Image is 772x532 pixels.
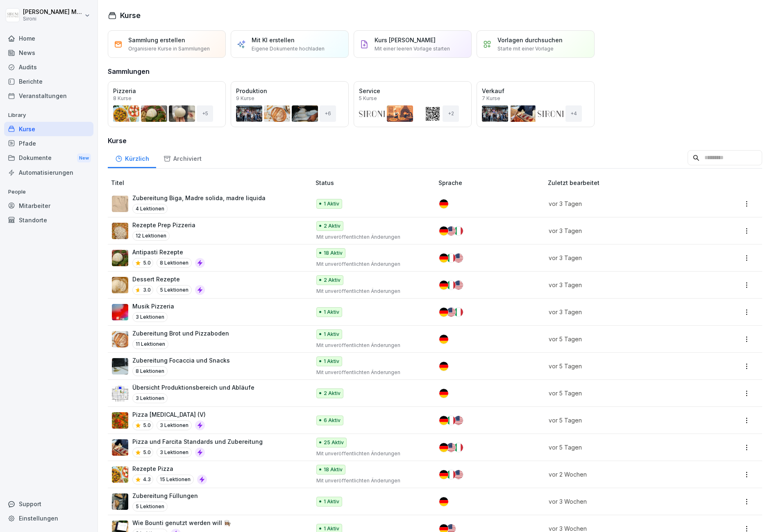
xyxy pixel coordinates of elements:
img: it.svg [447,416,456,425]
a: Standorte [4,213,93,227]
p: 1 Aktiv [324,358,339,365]
a: Veranstaltungen [4,89,93,103]
img: de.svg [439,199,448,208]
p: Pizza [MEDICAL_DATA] (V) [132,410,206,419]
p: 2 Aktiv [324,222,341,230]
p: Kurs [PERSON_NAME] [375,36,436,44]
a: Kürzlich [108,147,156,168]
p: 11 Lektionen [132,339,168,349]
p: 3 Lektionen [132,312,168,322]
div: New [77,153,91,163]
p: Zubereitung Füllungen [132,491,198,500]
img: de.svg [439,443,448,452]
img: de.svg [439,253,448,263]
p: vor 5 Tagen [549,416,697,425]
img: us.svg [454,470,463,479]
p: Mit einer leeren Vorlage starten [375,45,450,53]
div: + 4 [565,105,582,122]
img: de.svg [439,281,448,290]
img: de.svg [439,308,448,317]
div: + 6 [320,105,336,122]
p: Produktion [236,87,343,95]
img: us.svg [447,226,456,235]
a: Einstellungen [4,511,93,525]
p: 9 Kurse [236,96,254,101]
a: Automatisierungen [4,165,93,180]
p: Titel [111,178,312,187]
h3: Sammlungen [108,66,150,76]
img: it.svg [447,253,456,263]
p: 8 Kurse [113,96,132,101]
img: yywuv9ckt9ax3nq56adns8w7.png [112,385,128,402]
p: Verkauf [482,87,589,95]
img: de.svg [439,416,448,425]
p: Rezepte Pizza [132,464,207,473]
p: 3 Lektionen [157,448,192,457]
p: Sironi [23,16,83,22]
p: Übersicht Produktionsbereich und Abläufe [132,383,254,392]
p: 18 Aktiv [324,249,343,257]
a: Archiviert [156,147,209,168]
img: w9nobtcttnghg4wslidxrrlr.png [112,331,128,347]
p: 5.0 [143,422,151,429]
h3: Kurse [108,136,762,146]
p: Mit unveröffentlichten Änderungen [316,233,425,241]
p: 5.0 [143,259,151,267]
p: Wie Bounti genutzt werden will 👩🏽‍🍳 [132,518,231,527]
img: yh4wz2vfvintp4rn1kv0mog4.png [112,304,128,320]
img: t8ry6q6yg4tyn67dbydlhqpn.png [112,223,128,239]
p: Sammlung erstellen [128,36,185,44]
p: vor 3 Tagen [549,253,697,262]
p: 6 Aktiv [324,417,341,424]
img: ekvwbgorvm2ocewxw43lsusz.png [112,196,128,212]
p: Status [316,178,435,187]
img: it.svg [454,226,463,235]
a: Kurse [4,122,93,136]
p: 3 Lektionen [157,420,192,430]
p: Library [4,109,93,122]
p: Eigene Dokumente hochladen [252,45,325,53]
p: Mit unveröffentlichten Änderungen [316,450,425,457]
p: 5.0 [143,449,151,456]
p: 4.3 [143,476,151,483]
img: it.svg [454,443,463,452]
p: Zubereitung Biga, Madre solida, madre liquida [132,194,266,202]
p: vor 3 Tagen [549,308,697,316]
img: tz25f0fmpb70tuguuhxz5i1d.png [112,466,128,483]
p: 2 Aktiv [324,390,341,397]
img: pak3lu93rb7wwt42kbfr1gbm.png [112,250,128,266]
p: People [4,185,93,199]
p: 5 Lektionen [132,502,168,511]
a: Audits [4,60,93,74]
p: vor 3 Tagen [549,226,697,235]
p: Zubereitung Brot und Pizzaboden [132,329,229,338]
a: Service5 Kurse+2 [354,81,472,127]
img: it.svg [447,470,456,479]
p: Zubereitung Focaccia und Snacks [132,356,230,365]
p: 15 Lektionen [157,475,194,484]
img: us.svg [454,416,463,425]
p: 1 Aktiv [324,308,339,316]
p: vor 3 Wochen [549,497,697,506]
div: Mitarbeiter [4,199,93,213]
a: Berichte [4,74,93,89]
a: Home [4,31,93,46]
p: Mit unveröffentlichten Änderungen [316,288,425,295]
p: 25 Aktiv [324,439,344,446]
img: ptfehjakux1ythuqs2d8013j.png [112,412,128,429]
img: de.svg [439,335,448,344]
p: Pizza und Farcita Standards und Zubereitung [132,437,263,446]
p: 5 Kurse [359,96,377,101]
img: us.svg [454,281,463,290]
img: de.svg [439,497,448,506]
p: Sprache [438,178,545,187]
a: Pizzeria8 Kurse+5 [108,81,226,127]
div: Support [4,497,93,511]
